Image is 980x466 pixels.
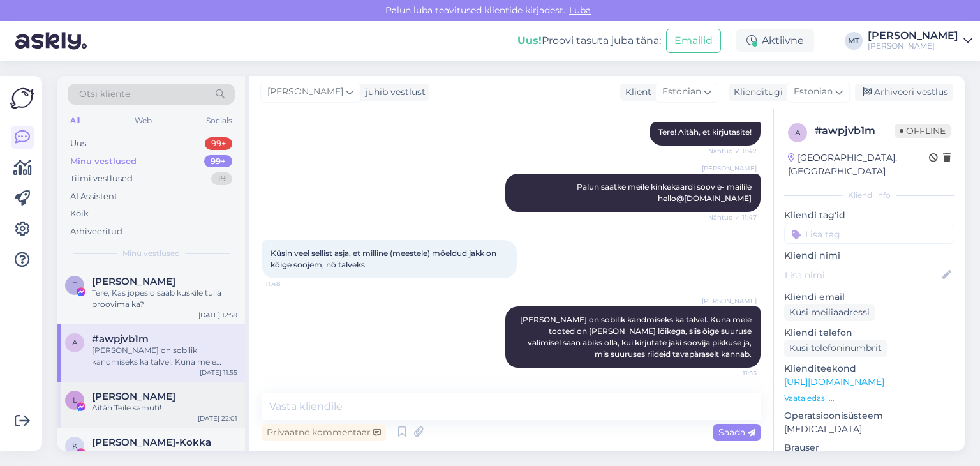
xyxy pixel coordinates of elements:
p: Klienditeekond [784,362,954,375]
button: Emailid [666,29,721,53]
span: Luba [565,4,595,16]
a: [URL][DOMAIN_NAME] [784,376,884,387]
span: Offline [895,124,951,138]
span: Palun saatke meile kinkekaardi soov e- mailile hello@ [577,182,754,203]
span: Estonian [662,85,701,99]
p: Kliendi tag'id [784,209,954,222]
p: Kliendi telefon [784,326,954,340]
div: Tere, Kas jopesid saab kuskile tulla proovima ka? [92,287,237,310]
div: # awpjvb1m [815,123,895,139]
span: Nähtud ✓ 11:47 [708,213,757,222]
div: [DATE] 11:55 [200,368,237,377]
div: Socials [204,112,235,129]
div: Klient [620,86,651,99]
div: Aitäh Teile samuti! [92,402,237,414]
span: #awpjvb1m [92,333,149,345]
span: [PERSON_NAME] [702,296,757,306]
a: [DOMAIN_NAME] [684,193,752,203]
div: [PERSON_NAME] [868,31,958,41]
div: Aktiivne [736,29,814,52]
span: a [795,128,801,137]
div: Proovi tasuta juba täna: [517,33,661,49]
div: Tiimi vestlused [70,172,133,185]
div: Arhiveeritud [70,225,122,238]
div: Küsi telefoninumbrit [784,340,887,357]
div: [PERSON_NAME] on sobilik kandmiseks ka talvel. Kuna meie tooted on [PERSON_NAME] lõikega, siis õi... [92,345,237,368]
div: Kliendi info [784,190,954,201]
span: a [72,338,78,347]
div: 99+ [205,137,232,150]
span: Estonian [794,85,833,99]
div: MT [845,32,863,50]
span: Liili Kusnerov [92,391,175,402]
p: Brauser [784,441,954,455]
p: [MEDICAL_DATA] [784,423,954,436]
div: Minu vestlused [70,155,137,168]
span: Küsin veel sellist asja, et milline (meestele) mõeldud jakk on kõige soojem, nö talveks [271,248,498,269]
span: L [73,395,77,405]
div: Küsi meiliaadressi [784,304,875,321]
span: Otsi kliente [79,87,130,101]
div: 19 [211,172,232,185]
div: [DATE] 22:01 [198,414,237,423]
span: Triin Simmulson [92,276,175,287]
div: Kõik [70,207,89,220]
div: Klienditugi [729,86,783,99]
input: Lisa tag [784,225,954,244]
p: Kliendi nimi [784,249,954,262]
span: Saada [718,426,755,438]
span: [PERSON_NAME] [267,85,343,99]
span: 11:55 [709,368,757,378]
a: [PERSON_NAME][PERSON_NAME] [868,31,972,51]
div: [DATE] 12:59 [198,310,237,320]
p: Vaata edasi ... [784,393,954,404]
img: Askly Logo [10,86,34,110]
div: 99+ [204,155,232,168]
div: AI Assistent [70,190,117,203]
span: Nähtud ✓ 11:47 [708,146,757,156]
p: Kliendi email [784,290,954,304]
span: K [72,441,78,451]
div: Privaatne kommentaar [262,424,386,441]
div: Web [132,112,154,129]
div: All [68,112,82,129]
div: Arhiveeri vestlus [855,84,953,101]
div: juhib vestlust [360,86,426,99]
div: Uus [70,137,86,150]
span: Minu vestlused [122,248,180,259]
input: Lisa nimi [785,268,940,282]
span: T [73,280,77,290]
p: Operatsioonisüsteem [784,409,954,423]
span: Tere! Aitäh, et kirjutasite! [658,127,752,137]
span: 11:48 [265,279,313,289]
span: [PERSON_NAME] [702,163,757,173]
div: [PERSON_NAME] [868,41,958,51]
b: Uus! [517,34,542,47]
span: [PERSON_NAME] on sobilik kandmiseks ka talvel. Kuna meie tooted on [PERSON_NAME] lõikega, siis õi... [520,315,754,359]
div: [GEOGRAPHIC_DATA], [GEOGRAPHIC_DATA] [788,151,929,178]
span: Kadri Karula-Kokka [92,437,211,448]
